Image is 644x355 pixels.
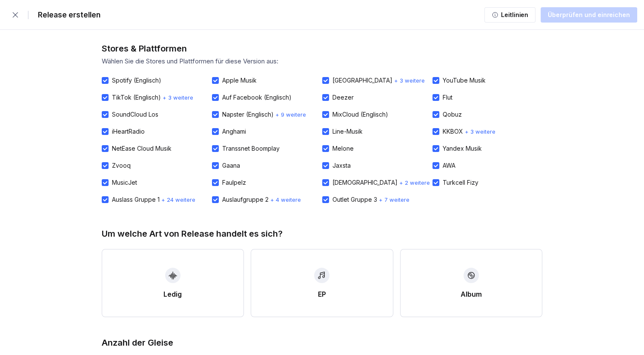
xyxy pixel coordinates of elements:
button: Album [400,249,543,317]
span: + 9 weitere [275,111,306,118]
div: Line-Musik [332,128,363,135]
div: MusicJet [112,179,137,186]
div: Auslaufgruppe 2 [222,196,269,203]
span: + 4 weitere [270,196,301,203]
span: + 7 weitere [379,196,409,203]
div: Outlet Gruppe 3 [332,196,377,203]
div: Anghami [222,128,246,135]
div: iHeartRadio [112,128,145,135]
div: Wählen Sie die Stores und Plattformen für diese Version aus: [102,57,543,65]
div: Auf Facebook (Englisch) [222,94,292,101]
div: Album [461,290,482,298]
div: Jaxsta [332,162,351,169]
div: Leitlinien [498,11,529,19]
div: Apple Musik [222,77,257,84]
div: AWA [443,162,455,169]
span: + 24 weitere [161,196,195,203]
div: Napster (Englisch) [222,111,274,118]
div: Release erstellen [33,11,100,19]
span: + 3 weitere [465,128,495,135]
span: + 2 weitere [399,179,430,186]
div: TikTok (Englisch) [112,94,161,101]
div: NetEase Cloud Musik [112,145,172,152]
div: Qobuz [443,111,462,118]
div: Yandex Musik [443,145,482,152]
div: [GEOGRAPHIC_DATA] [332,77,392,84]
div: Gaana [222,162,240,169]
div: Auslass Gruppe 1 [112,196,160,203]
div: Flut [443,94,452,101]
div: Stores & Plattformen [102,43,187,54]
div: Faulpelz [222,179,246,186]
div: EP [318,290,326,298]
button: EP [251,249,393,317]
span: + 3 weitere [163,94,193,101]
div: Deezer [332,94,354,101]
div: KKBOX [443,128,463,135]
div: Anzahl der Gleise [102,338,173,348]
div: YouTube Musik [443,77,486,84]
div: MixCloud (Englisch) [332,111,388,118]
button: Ledig [102,249,244,317]
div: Melone [332,145,354,152]
span: + 3 weitere [394,77,425,84]
div: Zvooq [112,162,131,169]
div: Spotify (Englisch) [112,77,161,84]
div: SoundCloud Los [112,111,158,118]
div: Turkcell Fizy [443,179,478,186]
div: Ledig [163,290,182,298]
button: Leitlinien [484,7,536,23]
div: Um welche Art von Release handelt es sich? [102,229,283,239]
div: | [27,11,29,19]
div: Transsnet Boomplay [222,145,280,152]
div: [DEMOGRAPHIC_DATA] [332,179,398,186]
